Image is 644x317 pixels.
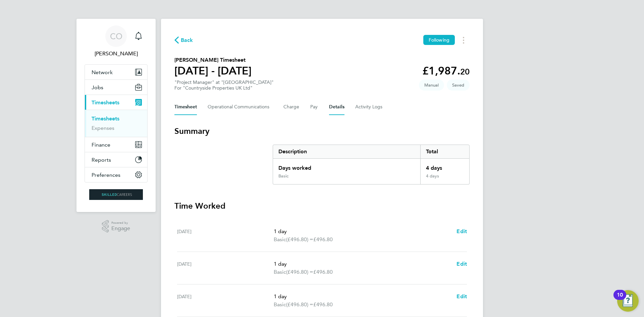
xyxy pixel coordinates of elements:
[355,99,383,115] button: Activity Logs
[313,269,333,275] span: £496.80
[85,95,147,110] button: Timesheets
[92,172,120,178] span: Preferences
[177,293,274,309] div: [DATE]
[92,125,114,131] a: Expenses
[273,145,470,184] div: Summary
[89,189,143,200] img: skilledcareers-logo-retina.png
[174,36,193,44] button: Back
[102,220,130,233] a: Powered byEngage
[85,110,147,137] div: Timesheets
[92,157,111,163] span: Reports
[177,260,274,276] div: [DATE]
[447,80,470,91] span: This timesheet is Saved.
[174,64,252,77] h1: [DATE] - [DATE]
[92,84,103,91] span: Jobs
[274,293,451,301] p: 1 day
[329,99,344,115] button: Details
[174,99,197,115] button: Timesheet
[273,159,420,173] div: Days worked
[457,227,467,235] a: Edit
[457,293,467,301] a: Edit
[76,19,156,212] nav: Main navigation
[85,65,147,80] button: Network
[274,235,286,244] span: Basic
[111,226,130,231] span: Engage
[278,173,288,179] div: Basic
[181,36,193,44] span: Back
[283,99,300,115] button: Charge
[286,269,313,275] span: (£496.80) =
[273,145,420,158] div: Description
[274,301,286,309] span: Basic
[92,69,113,75] span: Network
[85,137,147,152] button: Finance
[457,261,467,267] span: Edit
[85,25,148,58] a: CO[PERSON_NAME]
[174,126,470,137] h3: Summary
[92,115,119,122] a: Timesheets
[174,85,274,91] div: For "Countryside Properties UK Ltd"
[208,99,273,115] button: Operational Communications
[422,64,470,77] app-decimal: £1,987.
[310,99,318,115] button: Pay
[111,220,130,226] span: Powered by
[110,32,122,41] span: CO
[174,201,470,211] h3: Time Worked
[85,80,147,95] button: Jobs
[286,236,313,243] span: (£496.80) =
[274,227,451,235] p: 1 day
[85,152,147,167] button: Reports
[457,228,467,234] span: Edit
[274,268,286,276] span: Basic
[174,80,274,91] div: "Project Manager" at "[GEOGRAPHIC_DATA]"
[423,35,455,45] button: Following
[92,99,119,106] span: Timesheets
[420,145,469,158] div: Total
[85,167,147,182] button: Preferences
[617,295,623,304] div: 10
[457,293,467,300] span: Edit
[286,301,313,308] span: (£496.80) =
[617,290,639,312] button: Open Resource Center, 10 new notifications
[92,142,110,148] span: Finance
[419,80,444,91] span: This timesheet was manually created.
[457,260,467,268] a: Edit
[313,236,333,243] span: £496.80
[460,67,470,76] span: 20
[429,37,449,43] span: Following
[85,189,148,200] a: Go to home page
[458,35,470,45] button: Timesheets Menu
[274,260,451,268] p: 1 day
[174,56,252,64] h2: [PERSON_NAME] Timesheet
[85,50,148,58] span: Craig O'Donovan
[313,301,333,308] span: £496.80
[420,173,469,184] div: 4 days
[177,227,274,244] div: [DATE]
[420,159,469,173] div: 4 days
